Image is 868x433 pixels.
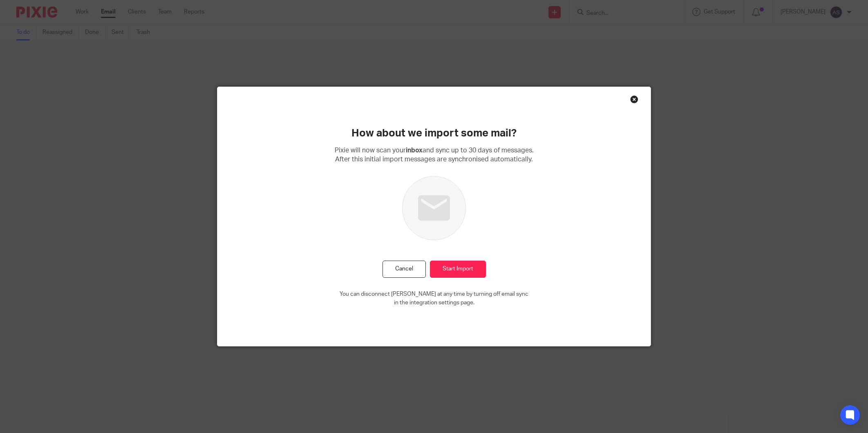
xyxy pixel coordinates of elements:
b: inbox [406,147,423,154]
p: Pixie will now scan your and sync up to 30 days of messages. After this initial import messages a... [335,146,534,164]
h2: How about we import some mail? [351,126,517,140]
div: Close this dialog window [630,95,638,103]
button: Cancel [383,261,426,278]
p: You can disconnect [PERSON_NAME] at any time by turning off email sync in the integration setting... [340,290,528,307]
input: Start Import [430,261,486,278]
